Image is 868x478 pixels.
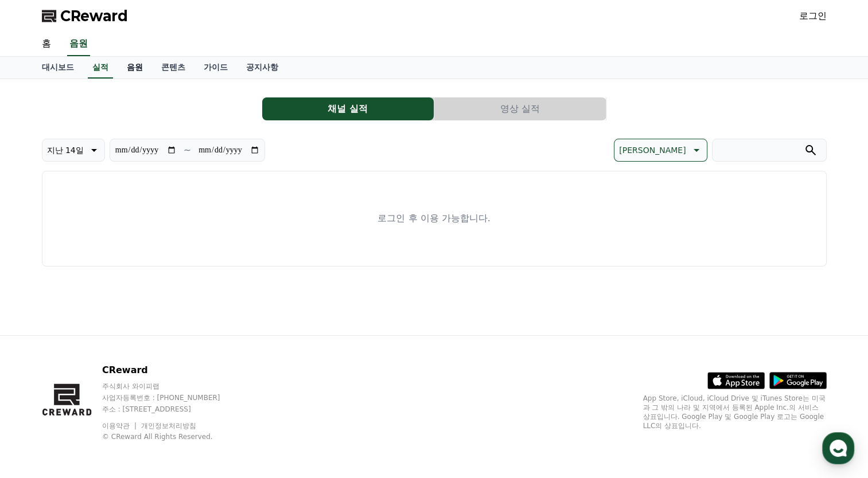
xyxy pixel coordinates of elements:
a: 가이드 [194,57,237,79]
p: [PERSON_NAME] [619,142,686,158]
a: CReward [42,7,128,25]
p: 사업자등록번호 : [PHONE_NUMBER] [102,393,242,402]
button: [PERSON_NAME] [614,139,707,162]
div: 문의사항을 남겨주세요 :) [38,216,146,227]
p: 크리에이터를 위한 플랫폼, 크리워드 입니다. [31,45,211,55]
a: 실적 [88,57,113,79]
div: CReward에 문의하기 [60,130,167,143]
a: 음원 [67,32,90,56]
div: CReward [63,6,108,19]
a: 음원 [118,57,152,79]
div: 몇 분 내 답변 받으실 수 있어요 [63,19,158,28]
div: CReward [37,188,67,197]
a: 개인정보처리방침 [141,422,196,430]
a: 공지사항 [237,57,287,79]
p: © CReward All Rights Reserved. [102,432,242,441]
a: 영상 실적 [434,97,606,120]
a: 대시보드 [33,57,83,79]
button: 지난 14일 [42,139,105,162]
p: 주식회사 와이피랩 [102,382,242,391]
a: 콘텐츠 [152,57,194,79]
span: CReward [60,7,128,25]
p: CReward [102,363,242,377]
p: 지난 14일 [47,142,84,158]
button: 운영시간 보기 [81,147,146,160]
a: 홈 [33,32,60,56]
a: 로그인 [799,9,827,23]
span: 운영시간 보기 [86,148,133,159]
p: App Store, iCloud, iCloud Drive 및 iTunes Store는 미국과 그 밖의 나라 및 지역에서 등록된 Apple Inc.의 서비스 상표입니다. Goo... [643,394,827,430]
p: 로그인 후 이용 가능합니다. [377,211,490,225]
p: ~ [184,143,191,157]
a: 이용약관 [102,422,138,430]
p: 주소 : [STREET_ADDRESS] [102,405,242,414]
button: 영상 실적 [434,97,606,120]
div: 안녕하세요 크리워드입니다. [38,204,146,216]
button: 채널 실적 [262,97,434,120]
